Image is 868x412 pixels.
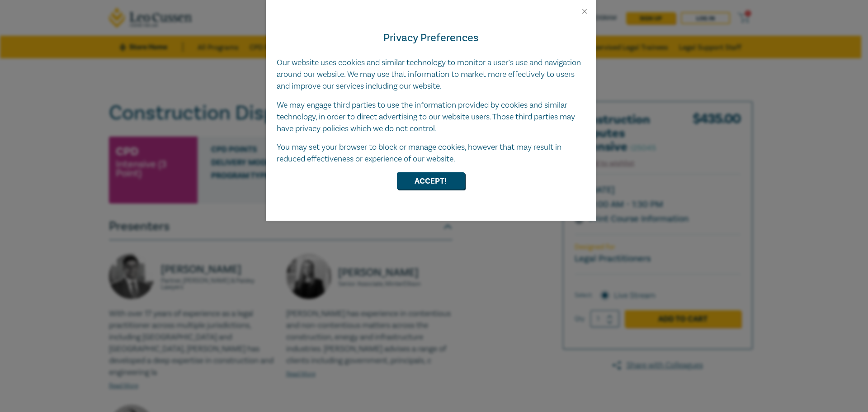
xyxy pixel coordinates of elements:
[277,99,585,135] p: We may engage third parties to use the information provided by cookies and similar technology, in...
[580,7,589,15] button: Close
[277,57,585,92] p: Our website uses cookies and similar technology to monitor a user’s use and navigation around our...
[397,172,465,189] button: Accept!
[277,142,585,165] p: You may set your browser to block or manage cookies, however that may result in reduced effective...
[277,30,585,46] h4: Privacy Preferences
